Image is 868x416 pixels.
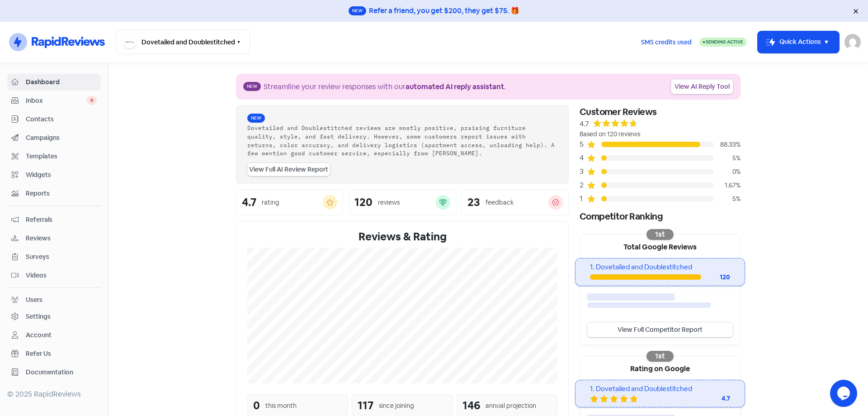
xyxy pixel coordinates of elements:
[26,189,97,198] span: Reports
[580,119,589,129] div: 4.7
[349,189,456,215] a: 120reviews
[7,364,101,381] a: Documentation
[633,37,699,46] a: SMS credits used
[701,273,730,282] div: 120
[26,234,97,243] span: Reviews
[7,167,101,183] a: Widgets
[369,5,519,16] div: Refer a friend, you get $200, they get $75. 🎁
[713,194,741,204] div: 5%
[699,37,747,48] a: Sending Active
[580,105,741,119] div: Customer Reviews
[580,234,740,258] div: Total Google Reviews
[486,198,514,207] div: feedback
[7,129,101,146] a: Campaigns
[580,153,587,163] div: 4
[7,230,101,247] a: Reviews
[26,152,97,161] span: Templates
[26,115,97,124] span: Contacts
[242,197,256,208] div: 4.7
[26,330,52,340] div: Account
[406,82,504,91] b: automated AI reply assistant
[7,389,101,400] div: © 2025 RapidReviews
[265,401,297,411] div: this month
[253,397,260,414] div: 0
[7,211,101,228] a: Referrals
[247,114,265,123] span: New
[590,262,730,273] div: 1. Dovetailed and Doublestitched
[264,81,506,92] div: Streamline your review responses with our .
[706,39,743,45] span: Sending Active
[580,139,587,150] div: 5
[247,124,557,158] div: Dovetailed and Doublestitched reviews are mostly positive, praising furniture quality, style, and...
[713,167,741,177] div: 0%
[379,401,414,411] div: since joining
[7,292,101,308] a: Users
[26,312,51,321] div: Settings
[7,148,101,165] a: Templates
[243,82,261,91] span: New
[486,401,536,411] div: annual projection
[462,397,480,414] div: 146
[236,189,343,215] a: 4.7rating
[7,345,101,362] a: Refer Us
[587,322,733,337] a: View Full Competitor Report
[378,198,400,207] div: reviews
[349,6,366,15] span: New
[262,198,279,207] div: rating
[354,197,373,208] div: 120
[671,79,733,94] a: View AI Reply Tool
[580,129,741,139] div: Based on 120 reviews
[646,351,674,362] div: 1st
[26,77,97,87] span: Dashboard
[462,189,569,215] a: 23feedback
[7,267,101,284] a: Videos
[26,215,97,225] span: Referrals
[694,394,730,403] div: 4.7
[7,92,101,109] a: Inbox 0
[247,163,330,176] a: View Full AI Review Report
[580,180,587,191] div: 2
[713,153,741,163] div: 5%
[758,31,839,53] button: Quick Actions
[7,327,101,344] a: Account
[830,380,859,407] iframe: chat widget
[713,140,741,149] div: 88.33%
[641,38,692,47] span: SMS credits used
[26,252,97,262] span: Surveys
[7,308,101,325] a: Settings
[646,229,674,240] div: 1st
[467,197,480,208] div: 23
[358,397,373,414] div: 117
[580,210,741,223] div: Competitor Ranking
[7,249,101,265] a: Surveys
[116,30,250,54] button: Dovetailed and Doublestitched
[247,229,557,245] div: Reviews & Rating
[26,368,97,377] span: Documentation
[580,193,587,204] div: 1
[7,74,101,91] a: Dashboard
[844,34,861,50] img: User
[713,181,741,190] div: 1.67%
[580,356,740,380] div: Rating on Google
[26,96,87,105] span: Inbox
[7,111,101,128] a: Contacts
[26,170,97,180] span: Widgets
[26,133,97,143] span: Campaigns
[590,384,730,394] div: 1. Dovetailed and Doublestitched
[7,185,101,202] a: Reports
[26,295,42,305] div: Users
[26,271,97,280] span: Videos
[87,96,97,105] span: 0
[580,166,587,177] div: 3
[26,349,97,359] span: Refer Us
